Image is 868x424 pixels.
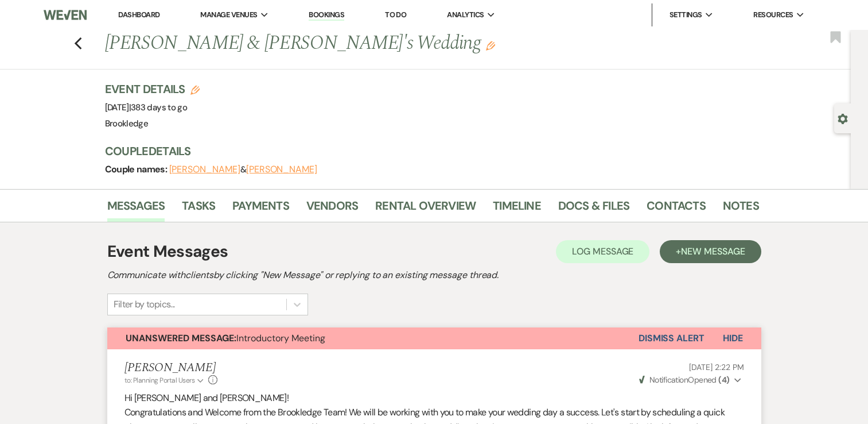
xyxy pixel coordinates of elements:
[723,196,759,222] a: Notes
[131,102,187,113] span: 383 days to go
[447,9,484,21] span: Analytics
[838,113,848,124] button: Open lead details
[493,196,541,222] a: Timeline
[639,327,704,349] button: Dismiss Alert
[385,10,406,20] a: To Do
[169,165,240,174] button: [PERSON_NAME]
[124,361,218,375] h5: [PERSON_NAME]
[182,196,215,222] a: Tasks
[44,3,87,27] img: Weven Logo
[105,30,619,57] h1: [PERSON_NAME] & [PERSON_NAME]'s Wedding
[681,245,745,257] span: New Message
[649,375,688,385] span: Notification
[704,327,761,349] button: Hide
[689,362,744,372] span: [DATE] 2:22 PM
[558,196,629,222] a: Docs & Files
[107,196,165,222] a: Messages
[124,392,289,404] span: Hi [PERSON_NAME] and [PERSON_NAME]!
[723,332,743,344] span: Hide
[129,102,187,113] span: |
[126,332,325,344] span: Introductory Meeting
[169,164,317,175] span: &
[639,375,730,385] span: Opened
[753,9,793,21] span: Resources
[118,10,159,20] a: Dashboard
[306,196,358,222] a: Vendors
[556,240,649,263] button: Log Message
[105,81,200,97] h3: Event Details
[246,165,317,174] button: [PERSON_NAME]
[718,375,729,385] strong: ( 4 )
[309,10,344,21] a: Bookings
[375,196,476,222] a: Rental Overview
[107,327,639,349] button: Unanswered Message:Introductory Meeting
[124,376,195,385] span: to: Planning Portal Users
[572,245,633,257] span: Log Message
[124,375,206,386] button: to: Planning Portal Users
[637,374,744,386] button: NotificationOpened (4)
[105,143,748,159] h3: Couple Details
[126,332,236,344] strong: Unanswered Message:
[107,268,761,282] h2: Communicate with clients by clicking "New Message" or replying to an existing message thread.
[107,240,228,264] h1: Event Messages
[105,163,169,175] span: Couple names:
[660,240,761,263] button: +New Message
[232,196,289,222] a: Payments
[105,102,188,113] span: [DATE]
[114,298,175,311] div: Filter by topics...
[647,196,706,222] a: Contacts
[200,9,257,21] span: Manage Venues
[105,118,149,129] span: Brookledge
[670,9,702,21] span: Settings
[486,40,495,51] button: Edit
